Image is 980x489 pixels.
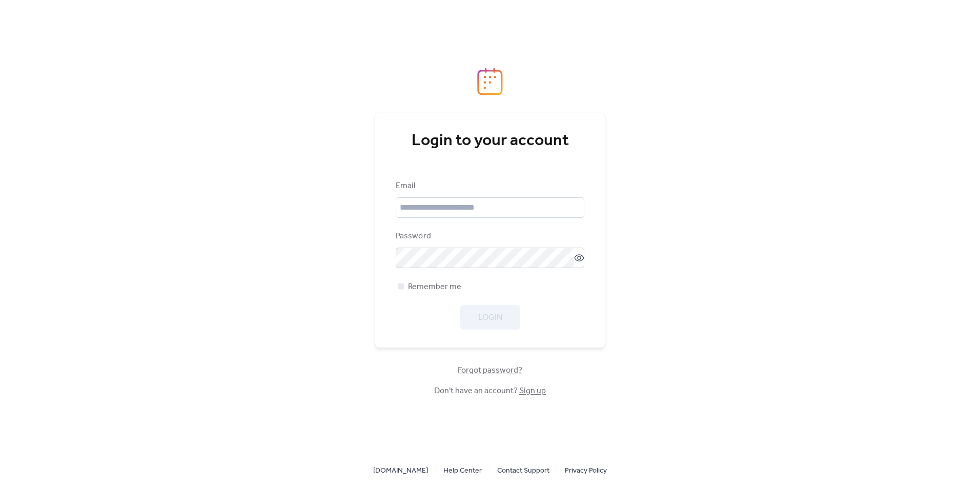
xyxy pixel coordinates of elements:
div: Email [396,180,582,192]
a: Forgot password? [458,368,522,373]
span: [DOMAIN_NAME] [373,465,428,477]
div: Login to your account [396,131,584,151]
a: Privacy Policy [565,464,607,477]
span: Forgot password? [458,364,522,377]
img: logo [477,68,503,95]
a: [DOMAIN_NAME] [373,464,428,477]
a: Sign up [519,383,546,399]
span: Privacy Policy [565,465,607,477]
a: Contact Support [497,464,549,477]
span: Contact Support [497,465,549,477]
a: Help Center [443,464,482,477]
span: Help Center [443,465,482,477]
span: Remember me [408,281,461,293]
span: Don't have an account? [434,385,546,397]
div: Password [396,230,582,242]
